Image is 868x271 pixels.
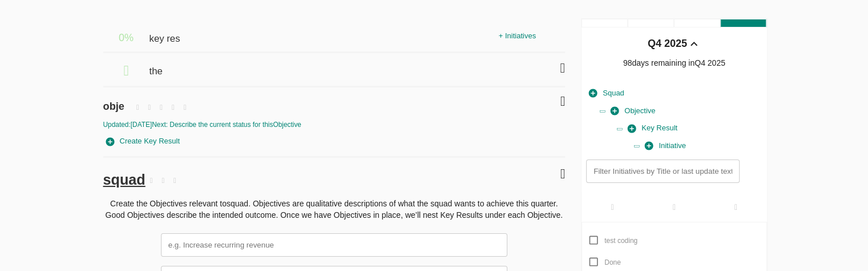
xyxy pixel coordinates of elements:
span: obje [103,87,127,114]
input: e.g. Increase recurring revenue [161,233,507,257]
div: + Initiatives [496,27,539,45]
button: Create Key Result [103,133,183,150]
span: Done [604,258,621,266]
span: Key Result [628,122,677,135]
p: Create the Objectives relevant to squad . Objectives are qualitative descriptions of what the squ... [103,198,566,221]
span: 98 days remaining in Q4 2025 [623,58,725,67]
span: Create Key Result [106,135,180,148]
span: 0 % [119,32,134,43]
span: key res [149,21,183,46]
button: Objective [608,102,658,120]
button: Key Result [625,119,680,137]
input: Filter Initiatives by Title or last update text [586,160,739,183]
button: Squad [586,85,627,102]
span: squad [103,172,146,188]
span: Squad [589,87,624,100]
div: Q4 2025 [648,37,687,51]
div: Updated: [DATE] Next: Describe the current status for this Objective [103,120,566,130]
span: the [149,53,165,78]
span: test coding [604,237,637,245]
span: Initiative [645,140,686,153]
button: Initiative [642,137,689,155]
span: Objective [611,105,655,118]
